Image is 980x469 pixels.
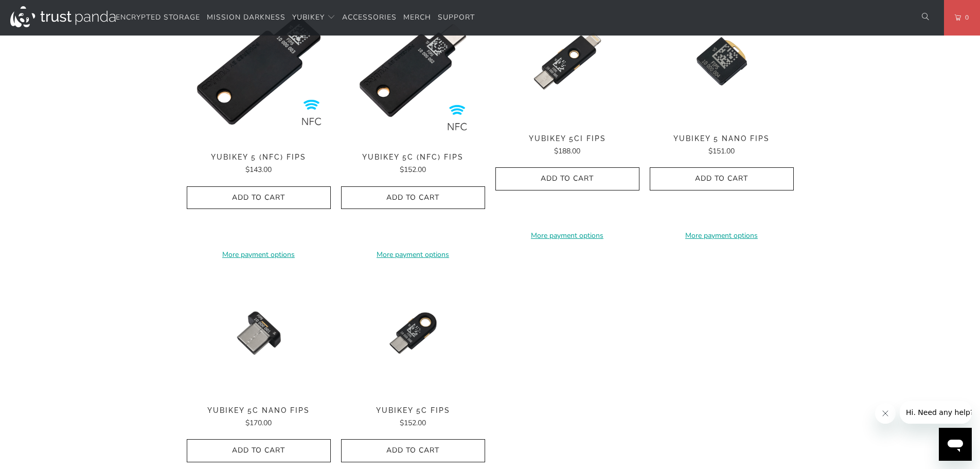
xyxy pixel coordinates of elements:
span: Add to Cart [198,446,320,455]
a: Merch [403,6,431,30]
span: YubiKey 5C (NFC) FIPS [341,153,485,162]
span: Add to Cart [198,194,320,202]
span: $152.00 [400,418,426,428]
button: Add to Cart [187,186,331,210]
span: Add to Cart [352,194,474,202]
iframe: Button to launch messaging window [939,428,972,461]
a: YubiKey 5 (NFC) FIPS $143.00 [187,153,331,176]
a: YubiKey 5C FIPS $152.00 [341,406,485,429]
a: Mission Darkness [207,6,286,30]
span: Add to Cart [506,175,629,183]
span: Mission Darkness [207,12,286,22]
span: Support [438,12,475,22]
span: $143.00 [245,165,272,175]
span: YubiKey 5 Nano FIPS [650,134,794,143]
iframe: Message from company [900,401,972,424]
a: YubiKey 5C Nano FIPS - Trust Panda YubiKey 5C Nano FIPS - Trust Panda [187,270,331,395]
a: More payment options [341,249,485,260]
a: YubiKey 5C (NFC) FIPS $152.00 [341,153,485,176]
a: Support [438,6,475,30]
span: $170.00 [245,418,272,428]
button: Add to Cart [341,439,485,462]
span: YubiKey 5Ci FIPS [495,134,639,143]
span: $152.00 [400,165,426,175]
span: YubiKey 5C FIPS [341,406,485,415]
button: Add to Cart [187,439,331,462]
span: Accessories [342,12,397,22]
a: YubiKey 5C FIPS - Trust Panda YubiKey 5C FIPS - Trust Panda [341,270,485,395]
a: More payment options [650,230,794,241]
a: Accessories [342,6,397,30]
iframe: Close message [875,403,896,424]
a: YubiKey 5C Nano FIPS $170.00 [187,406,331,429]
button: Add to Cart [650,167,794,190]
span: Encrypted Storage [116,12,200,22]
span: Add to Cart [352,446,474,455]
a: YubiKey 5Ci FIPS $188.00 [495,134,639,157]
img: YubiKey 5C FIPS - Trust Panda [341,270,485,395]
button: Add to Cart [341,186,485,210]
summary: YubiKey [292,6,335,30]
span: 0 [961,12,969,23]
span: Merch [403,12,431,22]
nav: Translation missing: en.navigation.header.main_nav [116,6,475,30]
a: More payment options [495,230,639,241]
img: YubiKey 5C Nano FIPS - Trust Panda [187,270,331,395]
span: YubiKey 5C Nano FIPS [187,406,331,415]
img: Trust Panda Australia [10,6,116,27]
a: More payment options [187,249,331,260]
button: Add to Cart [495,167,639,190]
span: $188.00 [554,146,580,156]
a: Encrypted Storage [116,6,200,30]
span: Hi. Need any help? [6,7,74,15]
span: YubiKey [292,12,325,22]
span: YubiKey 5 (NFC) FIPS [187,153,331,162]
span: $151.00 [708,146,735,156]
a: YubiKey 5 Nano FIPS $151.00 [650,134,794,157]
span: Add to Cart [661,175,783,183]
